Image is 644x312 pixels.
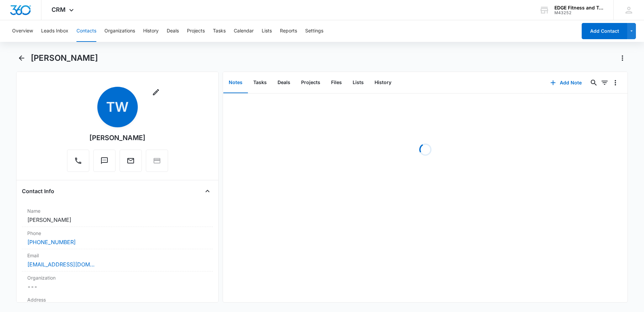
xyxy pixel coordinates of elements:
[89,133,146,143] div: [PERSON_NAME]
[347,72,369,93] button: Lists
[41,20,68,42] button: Leads Inbox
[27,260,95,268] a: [EMAIL_ADDRESS][DOMAIN_NAME]
[31,53,98,63] h1: [PERSON_NAME]
[369,72,397,93] button: History
[554,10,604,15] div: account id
[27,216,207,224] dd: [PERSON_NAME]
[326,72,347,93] button: Files
[76,20,96,42] button: Contacts
[22,271,213,293] div: Organization---
[27,283,207,291] dd: ---
[202,186,213,197] button: Close
[296,72,326,93] button: Projects
[610,77,621,88] button: Overflow Menu
[16,53,27,63] button: Back
[234,20,254,42] button: Calendar
[272,72,296,93] button: Deals
[97,87,138,127] span: TW
[22,187,54,195] h4: Contact Info
[554,5,604,10] div: account name
[93,160,116,166] a: Text
[305,20,323,42] button: Settings
[93,150,116,172] button: Text
[52,6,66,13] span: CRM
[27,238,76,246] a: [PHONE_NUMBER]
[280,20,297,42] button: Reports
[582,23,627,39] button: Add Contact
[22,227,213,249] div: Phone[PHONE_NUMBER]
[262,20,272,42] button: Lists
[67,150,89,172] button: Call
[599,77,610,88] button: Filters
[27,207,207,214] label: Name
[248,72,272,93] button: Tasks
[213,20,226,42] button: Tasks
[27,252,207,259] label: Email
[120,150,142,172] button: Email
[104,20,135,42] button: Organizations
[27,296,207,303] label: Address
[27,274,207,281] label: Organization
[143,20,159,42] button: History
[223,72,248,93] button: Notes
[12,20,33,42] button: Overview
[167,20,179,42] button: Deals
[120,160,142,166] a: Email
[22,249,213,271] div: Email[EMAIL_ADDRESS][DOMAIN_NAME]
[22,205,213,227] div: Name[PERSON_NAME]
[617,53,628,63] button: Actions
[67,160,89,166] a: Call
[27,230,207,237] label: Phone
[187,20,205,42] button: Projects
[588,77,599,88] button: Search...
[544,75,588,91] button: Add Note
